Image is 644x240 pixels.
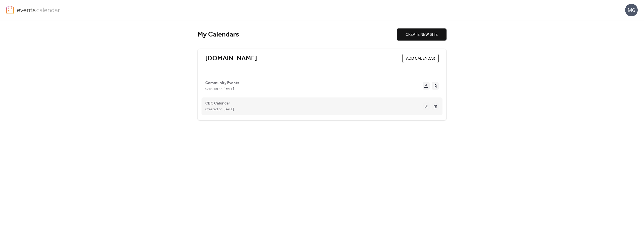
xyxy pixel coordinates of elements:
span: CBC Calendar [205,100,230,107]
button: CREATE NEW SITE [397,28,447,41]
button: ADD CALENDAR [402,54,439,63]
a: Community Events [205,82,239,84]
span: Created on [DATE] [205,107,234,113]
img: logo [6,6,14,14]
span: Created on [DATE] [205,86,234,92]
div: MG [625,4,638,16]
a: CBC Calendar [205,102,230,105]
img: logo-type [17,6,60,14]
span: CREATE NEW SITE [406,32,438,38]
span: Community Events [205,80,239,86]
a: [DOMAIN_NAME] [205,54,257,63]
span: ADD CALENDAR [406,56,435,62]
div: My Calendars [197,30,397,39]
